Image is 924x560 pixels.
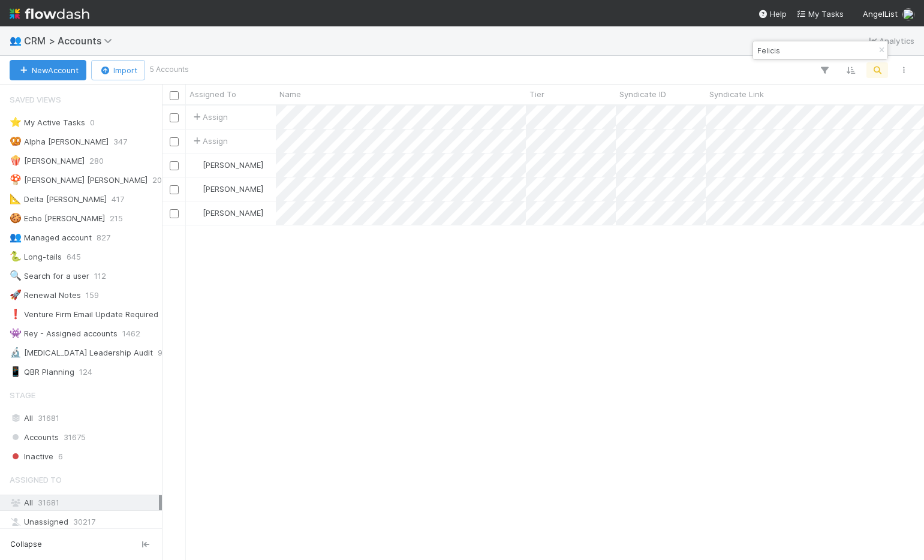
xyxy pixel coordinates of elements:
span: Syndicate ID [619,88,666,100]
span: 112 [94,269,106,284]
div: Unassigned [10,514,159,529]
span: Syndicate Link [709,88,764,100]
span: 👾 [10,328,22,338]
div: Alpha [PERSON_NAME] [10,134,109,149]
span: 👥 [10,232,22,242]
input: Toggle Row Selected [170,185,179,194]
span: 203 [152,173,167,188]
button: NewAccount [10,60,86,80]
div: Managed account [10,230,92,245]
span: 🥨 [10,136,22,146]
div: [MEDICAL_DATA] Leadership Audit [10,345,153,360]
span: 31681 [38,498,59,507]
span: 417 [112,192,124,207]
span: 827 [97,230,110,245]
div: [PERSON_NAME] [PERSON_NAME] [10,173,148,188]
div: Search for a user [10,269,89,284]
div: Rey - Assigned accounts [10,326,118,341]
span: 31675 [64,430,86,445]
span: 👥 [10,35,22,46]
span: 280 [89,153,104,168]
span: Assigned To [10,468,62,492]
small: 5 Accounts [150,64,189,75]
span: ❗ [10,309,22,319]
span: My Tasks [796,9,844,19]
span: 159 [86,288,99,303]
div: [PERSON_NAME] [10,153,85,168]
div: All [10,495,159,510]
img: logo-inverted-e16ddd16eac7371096b0.svg [10,4,89,24]
span: Collapse [10,539,42,550]
span: 30217 [73,514,95,529]
span: Assign [191,135,228,147]
div: Renewal Notes [10,288,81,303]
a: Analytics [867,34,914,48]
img: avatar_56903d4e-183f-4548-9968-339ac63075ae.png [191,160,201,170]
span: CRM > Accounts [24,35,118,47]
input: Toggle Row Selected [170,161,179,170]
button: Import [91,60,145,80]
span: Name [279,88,301,100]
span: 🔬 [10,347,22,357]
input: Toggle Row Selected [170,113,179,122]
span: 📐 [10,194,22,204]
div: Delta [PERSON_NAME] [10,192,107,207]
span: AngelList [863,9,898,19]
img: avatar_f2899df2-d2b9-483b-a052-ca3b1db2e5e2.png [191,208,201,218]
span: ⭐ [10,117,22,127]
span: 1462 [122,326,140,341]
span: 🚀 [10,290,22,300]
input: Toggle All Rows Selected [170,91,179,100]
span: Tier [529,88,544,100]
span: 900 [158,345,172,360]
div: All [10,411,159,426]
div: Help [758,8,787,20]
span: Assign [191,111,228,123]
span: Inactive [10,449,53,464]
span: Assigned To [189,88,236,100]
div: Long-tails [10,249,62,264]
span: Stage [10,383,35,407]
span: [PERSON_NAME] [203,184,263,194]
span: 📱 [10,366,22,377]
span: 645 [67,249,81,264]
div: Venture Firm Email Update Required [10,307,158,322]
input: Toggle Row Selected [170,137,179,146]
div: Echo [PERSON_NAME] [10,211,105,226]
span: 🍄 [10,174,22,185]
span: 215 [110,211,123,226]
div: My Active Tasks [10,115,85,130]
span: [PERSON_NAME] [203,160,263,170]
span: 0 [90,115,95,130]
span: 🔍 [10,270,22,281]
input: Search... [755,43,875,58]
span: 🍿 [10,155,22,165]
span: Accounts [10,430,59,445]
span: Saved Views [10,88,61,112]
span: 31681 [38,411,59,426]
div: QBR Planning [10,365,74,380]
img: avatar_bbb6177a-485e-445a-ba71-b3b7d77eb495.png [902,8,914,20]
img: avatar_9bf5d80c-4205-46c9-bf6e-5147b3b3a927.png [191,184,201,194]
span: [PERSON_NAME] [203,208,263,218]
span: 347 [113,134,127,149]
span: 6 [58,449,63,464]
span: 🍪 [10,213,22,223]
span: 124 [79,365,92,380]
input: Toggle Row Selected [170,209,179,218]
span: 🐍 [10,251,22,261]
